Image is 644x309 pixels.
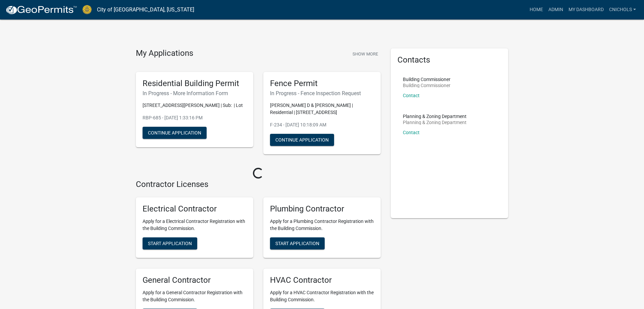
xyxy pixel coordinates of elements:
[270,237,325,249] button: Start Application
[397,55,501,65] h5: Contacts
[143,102,247,109] p: [STREET_ADDRESS][PERSON_NAME] | Sub: | Lot
[566,3,606,16] a: My Dashboard
[270,121,374,128] p: F-234 - [DATE] 10:18:09 AM
[143,237,197,249] button: Start Application
[143,289,247,303] p: Apply for a General Contractor Registration with the Building Commission.
[143,79,247,88] h5: Residential Building Permit
[270,79,374,88] h5: Fence Permit
[350,48,381,60] button: Show More
[403,130,420,135] a: Contact
[136,180,381,189] h4: Contractor Licenses
[270,204,374,214] h5: Plumbing Contractor
[97,4,194,15] a: City of [GEOGRAPHIC_DATA], [US_STATE]
[606,3,639,16] a: cnichols
[143,114,247,121] p: RBP-685 - [DATE] 1:33:16 PM
[83,5,92,14] img: City of Jeffersonville, Indiana
[143,275,247,285] h5: General Contractor
[143,218,247,232] p: Apply for a Electrical Contractor Registration with the Building Commission.
[270,218,374,232] p: Apply for a Plumbing Contractor Registration with the Building Commission.
[527,3,546,16] a: Home
[403,114,467,119] p: Planning & Zoning Department
[143,127,207,139] button: Continue Application
[148,241,192,246] span: Start Application
[546,3,566,16] a: Admin
[270,289,374,303] p: Apply for a HVAC Contractor Registration with the Building Commission.
[270,90,374,96] h6: In Progress - Fence Inspection Request
[270,102,374,116] p: [PERSON_NAME] D & [PERSON_NAME] | Residential | [STREET_ADDRESS]
[143,90,247,96] h6: In Progress - More Information Form
[143,204,247,214] h5: Electrical Contractor
[270,275,374,285] h5: HVAC Contractor
[136,48,193,59] h4: My Applications
[403,77,450,82] p: Building Commissioner
[275,241,319,246] span: Start Application
[403,93,420,98] a: Contact
[403,83,450,88] p: Building Commissioner
[270,134,334,146] button: Continue Application
[403,120,467,125] p: Planning & Zoning Department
